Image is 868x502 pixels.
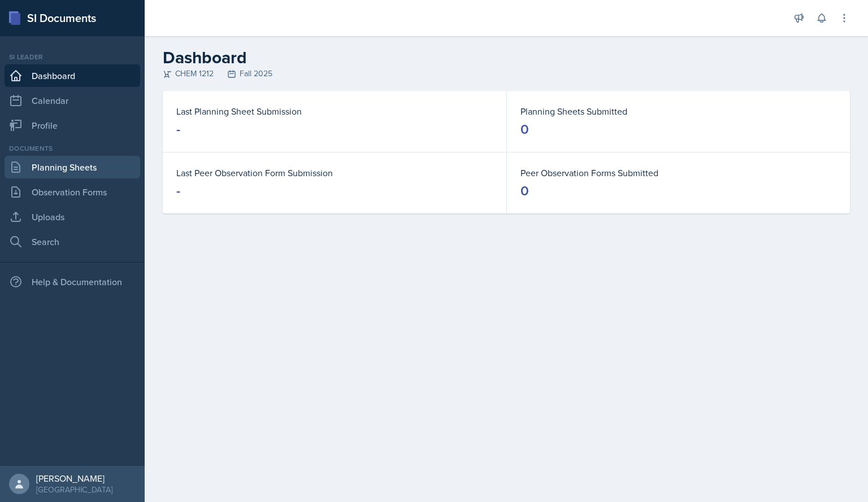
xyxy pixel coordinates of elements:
[520,166,836,180] dt: Peer Observation Forms Submitted
[520,182,529,200] div: 0
[520,104,836,118] dt: Planning Sheets Submitted
[5,206,140,228] a: Uploads
[5,270,140,293] div: Help & Documentation
[5,64,140,87] a: Dashboard
[36,473,112,484] div: [PERSON_NAME]
[176,166,493,180] dt: Last Peer Observation Form Submission
[520,120,529,138] div: 0
[176,104,493,118] dt: Last Planning Sheet Submission
[5,156,140,178] a: Planning Sheets
[5,52,140,62] div: Si leader
[36,484,112,495] div: [GEOGRAPHIC_DATA]
[163,47,850,68] h2: Dashboard
[176,120,180,138] div: -
[5,89,140,112] a: Calendar
[163,68,850,80] div: CHEM 1212 Fall 2025
[5,114,140,137] a: Profile
[5,230,140,253] a: Search
[5,181,140,203] a: Observation Forms
[5,143,140,154] div: Documents
[176,182,180,200] div: -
